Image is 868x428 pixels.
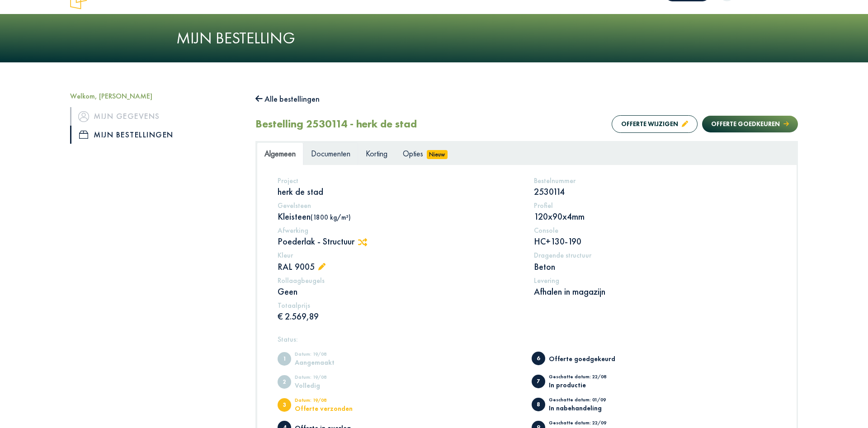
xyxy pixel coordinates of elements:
[295,359,369,366] div: Aangemaakt
[278,261,520,273] p: RAL 9005
[70,92,242,100] h5: Welkom, [PERSON_NAME]
[549,374,623,381] div: Geschatte datum: 22/08
[549,420,638,428] div: Geschatte datum: 22/09
[427,150,448,159] span: Nieuw
[78,111,89,122] img: icon
[549,381,623,388] div: In productie
[295,405,369,412] div: Offerte verzonden
[278,398,291,412] span: Offerte verzonden
[295,382,369,389] div: Volledig
[534,235,777,247] p: HC+130-190
[278,310,520,322] p: € 2.569,89
[295,375,369,382] div: Datum: 19/08
[549,404,623,411] div: In nabehandeling
[702,116,798,132] button: Offerte goedkeuren
[278,211,520,222] p: Kleisteen
[264,148,296,159] span: Algemeen
[70,107,242,125] a: iconMijn gegevens
[278,286,520,297] p: Geen
[295,352,369,359] div: Datum: 19/08
[79,131,88,139] img: icon
[278,335,776,343] h5: Status:
[311,213,351,221] span: (1800 kg/m³)
[255,92,320,106] button: Alle bestellingen
[532,398,545,411] span: In nabehandeling
[532,352,545,365] span: Offerte goedgekeurd
[534,186,777,198] p: 2530114
[534,226,777,235] h5: Console
[311,148,350,159] span: Documenten
[278,201,520,210] h5: Gevelsteen
[534,276,777,285] h5: Levering
[534,251,777,259] h5: Dragende structuur
[176,28,692,48] h1: Mijn bestelling
[278,276,520,285] h5: Rollaagbeugels
[278,352,291,366] span: Aangemaakt
[534,261,777,273] p: Beton
[295,398,369,405] div: Datum: 19/08
[278,176,520,185] h5: Project
[255,118,417,131] h2: Bestelling 2530114 - herk de stad
[403,148,423,159] span: Opties
[278,186,520,198] p: herk de stad
[70,126,242,144] a: iconMijn bestellingen
[257,142,797,165] ul: Tabs
[534,211,777,222] p: 120x90x4mm
[534,286,777,297] p: Afhalen in magazijn
[278,226,520,235] h5: Afwerking
[532,375,545,388] span: In productie
[278,235,520,247] p: Poederlak - Structuur
[534,176,777,185] h5: Bestelnummer
[612,115,698,133] button: Offerte wijzigen
[278,251,520,259] h5: Kleur
[366,148,387,159] span: Korting
[549,397,623,404] div: Geschatte datum: 01/09
[278,375,291,389] span: Volledig
[549,355,623,362] div: Offerte goedgekeurd
[278,301,520,310] h5: Totaalprijs
[534,201,777,210] h5: Profiel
